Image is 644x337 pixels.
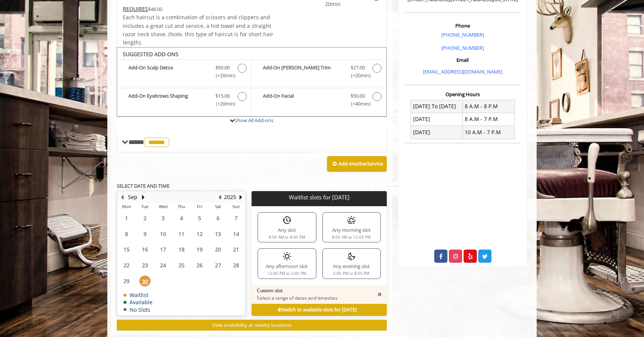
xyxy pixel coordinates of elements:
[128,193,137,201] button: Sep
[212,72,234,80] span: (+20min )
[339,160,383,167] b: Add Another Service
[235,117,273,124] a: Show All Add-ons
[117,47,387,117] div: The Made Man Haircut Add-onS
[124,307,153,312] td: No Slots
[407,57,519,63] h3: Email
[327,156,387,172] button: Add AnotherService
[411,113,463,126] td: [DATE]
[255,92,382,110] label: Add-On Facial
[411,100,463,113] td: [DATE] To [DATE]
[462,100,514,113] td: 8 A.M - 8 P.M
[257,288,337,294] p: Custom slot
[136,273,154,289] td: Select day30
[462,126,514,139] td: 10 A.M - 7 P.M
[154,203,172,210] th: Wed
[128,92,208,108] b: Add-On Eyebrows Shaping
[212,100,234,108] span: (+20min )
[282,216,291,225] img: any slot
[462,113,514,126] td: 8 A.M - 7 P.M
[119,193,125,201] button: Previous Month
[322,212,381,242] div: Any morning slot8:00 AM to 12:00 PM
[411,126,463,139] td: [DATE]
[322,248,381,279] div: Any evening slot5:00 PM to 8:00 PM
[351,92,365,100] span: $50.00
[215,92,230,100] span: $15.00
[252,304,386,316] div: Switch to available slots for [DATE]
[172,203,190,210] th: Thu
[217,193,223,201] button: Previous Year
[123,5,148,12] span: This service needs some Advance to be paid before we block your appointment
[212,322,291,328] span: View availability at nearby locations
[346,100,369,108] span: (+40min )
[124,299,153,305] td: Available
[405,92,520,97] h3: Opening Hours
[224,193,236,201] button: 2025
[215,64,230,72] span: $50.00
[238,193,244,201] button: Next Year
[269,236,305,239] div: 8:00 AM to 8:00 PM
[347,252,356,261] img: any evening slot
[347,216,356,225] img: any morning slot
[257,295,337,301] p: Select a range of dates and timeslots
[117,182,169,189] b: SELECT DATE AND TIME
[346,72,369,80] span: (+20min )
[441,31,484,38] a: [PHONE_NUMBER]
[227,203,246,210] th: Sun
[278,306,357,313] b: Switch to available slots for [DATE]
[121,92,247,110] label: Add-On Eyebrows Shaping
[140,193,146,201] button: Next Month
[351,64,365,72] span: $27.00
[255,64,382,81] label: Add-On Beard Trim
[128,64,208,80] b: Add-On Scalp Detox
[407,23,519,28] h3: Phone
[332,236,371,239] div: 8:00 AM to 12:00 PM
[209,203,227,210] th: Sat
[263,64,343,80] b: Add-On [PERSON_NAME] Trim
[123,51,179,58] b: SUGGESTED ADD-ONS
[123,14,273,46] span: Each haircut is a combination of scissors and clippers and includes a great cut and service, a ho...
[258,248,316,279] div: Any afternoon slot12:00 PM to 5:00 PM
[121,64,247,81] label: Add-On Scalp Detox
[191,203,209,210] th: Fri
[441,44,484,51] a: [PHONE_NUMBER]
[263,92,343,108] b: Add-On Facial
[124,292,153,298] td: Waitlist
[333,272,370,276] div: 5:00 PM to 8:00 PM
[252,285,386,304] div: Custom slotSelect a range of dates and timeslots
[117,320,387,331] button: View availability at nearby locations
[282,252,291,261] img: any afternoon slot
[123,5,274,13] div: $48.00
[118,203,136,210] th: Mon
[136,203,154,210] th: Tue
[139,276,151,286] span: 30
[258,212,316,242] div: Any slot8:00 AM to 8:00 PM
[423,68,502,75] a: [EMAIL_ADDRESS][DOMAIN_NAME]
[255,194,383,201] p: Waitlist slots for [DATE]
[268,272,307,276] div: 12:00 PM to 5:00 PM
